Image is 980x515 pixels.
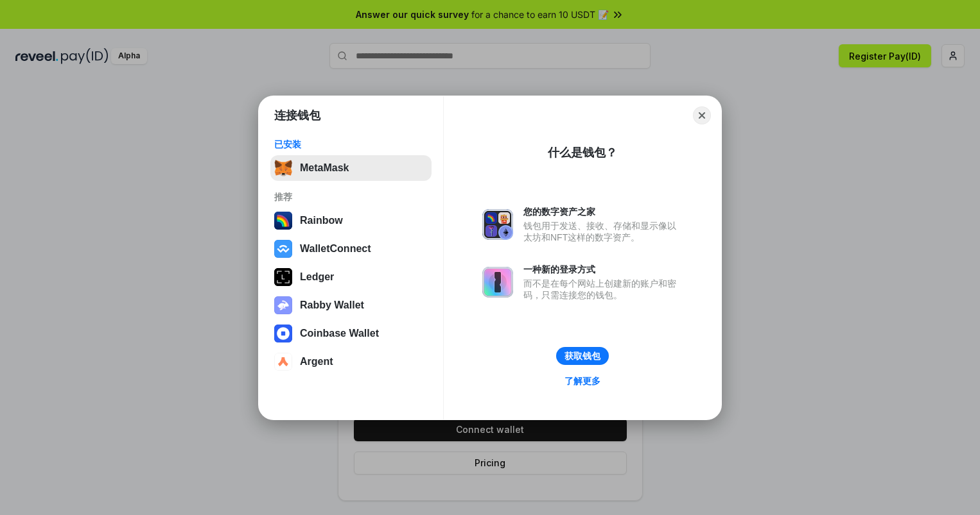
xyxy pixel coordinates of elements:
button: Close [693,106,711,124]
img: svg+xml,%3Csvg%20xmlns%3D%22http%3A%2F%2Fwww.w3.org%2F2000%2Fsvg%22%20fill%3D%22none%22%20viewBox... [482,209,513,240]
button: 获取钱包 [556,347,609,365]
div: 钱包用于发送、接收、存储和显示像以太坊和NFT这样的数字资产。 [523,220,683,243]
img: svg+xml,%3Csvg%20width%3D%2228%22%20height%3D%2228%22%20viewBox%3D%220%200%2028%2028%22%20fill%3D... [274,325,292,342]
div: MetaMask [300,162,349,174]
button: Argent [270,349,432,375]
img: svg+xml,%3Csvg%20fill%3D%22none%22%20height%3D%2233%22%20viewBox%3D%220%200%2035%2033%22%20width%... [274,159,292,177]
div: 推荐 [274,191,428,203]
div: 而不是在每个网站上创建新的账户和密码，只需连接您的钱包。 [523,278,683,301]
img: svg+xml,%3Csvg%20xmlns%3D%22http%3A%2F%2Fwww.w3.org%2F2000%2Fsvg%22%20fill%3D%22none%22%20viewBox... [274,296,292,314]
button: MetaMask [270,155,432,181]
img: svg+xml,%3Csvg%20width%3D%22120%22%20height%3D%22120%22%20viewBox%3D%220%200%20120%20120%22%20fil... [274,212,292,230]
div: WalletConnect [300,243,371,255]
div: 一种新的登录方式 [523,264,683,275]
div: Argent [300,356,333,367]
div: Rainbow [300,215,343,226]
button: Coinbase Wallet [270,321,432,346]
div: 已安装 [274,139,428,150]
div: 您的数字资产之家 [523,206,683,217]
img: svg+xml,%3Csvg%20width%3D%2228%22%20height%3D%2228%22%20viewBox%3D%220%200%2028%2028%22%20fill%3D... [274,240,292,258]
button: Ledger [270,264,432,290]
a: 了解更多 [557,373,608,389]
h1: 连接钱包 [274,108,320,123]
div: 什么是钱包？ [548,145,617,160]
img: svg+xml,%3Csvg%20xmlns%3D%22http%3A%2F%2Fwww.w3.org%2F2000%2Fsvg%22%20width%3D%2228%22%20height%3... [274,268,292,286]
div: Rabby Wallet [300,300,364,311]
div: Ledger [300,271,334,283]
div: 获取钱包 [564,350,600,362]
div: 了解更多 [564,375,600,387]
button: WalletConnect [270,236,432,262]
div: Coinbase Wallet [300,328,379,339]
button: Rabby Wallet [270,292,432,318]
img: svg+xml,%3Csvg%20width%3D%2228%22%20height%3D%2228%22%20viewBox%3D%220%200%2028%2028%22%20fill%3D... [274,353,292,371]
button: Rainbow [270,208,432,233]
img: svg+xml,%3Csvg%20xmlns%3D%22http%3A%2F%2Fwww.w3.org%2F2000%2Fsvg%22%20fill%3D%22none%22%20viewBox... [482,267,513,298]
